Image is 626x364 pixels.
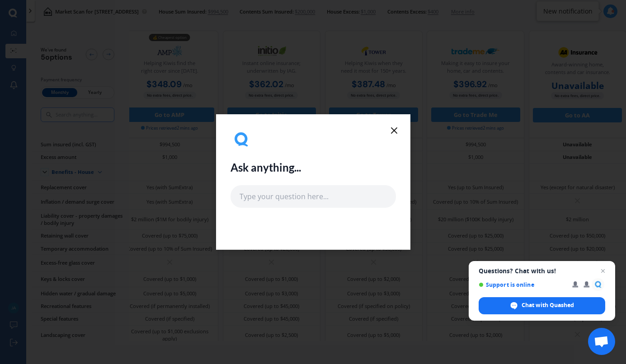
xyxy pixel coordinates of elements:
span: Chat with Quashed [522,301,574,309]
span: Support is online [479,281,566,288]
span: Questions? Chat with us! [479,267,605,275]
div: Open chat [588,328,615,355]
h2: Ask anything... [231,161,301,174]
div: Chat with Quashed [479,297,605,314]
input: Type your question here... [231,185,396,208]
span: Close chat [598,266,608,276]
